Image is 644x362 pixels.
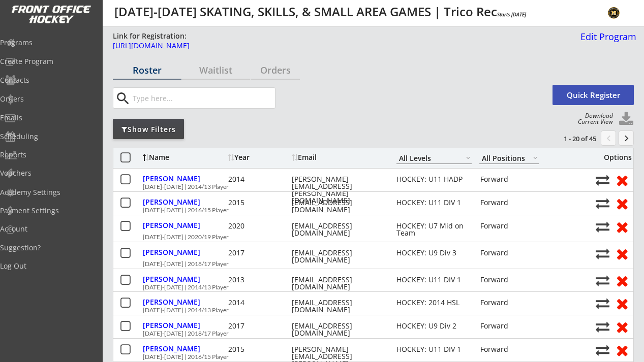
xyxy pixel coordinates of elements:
div: Link for Registration: [113,31,188,41]
div: HOCKEY: U7 Mid on Team [396,222,472,237]
button: Remove from roster (no refund) [612,195,631,211]
div: Options [596,154,632,161]
div: Forward [480,199,540,206]
button: Move player [596,196,609,210]
div: [DATE]-[DATE] | 2018/17 Player [143,331,590,337]
div: HOCKEY: 2014 HSL [396,299,472,306]
div: HOCKEY: U9 Div 2 [396,322,472,330]
button: Click to download full roster. Your browser settings may try to block it, check your security set... [619,112,634,127]
button: Move player [596,343,609,357]
button: Remove from roster (no refund) [612,246,631,261]
div: [DATE]-[DATE] | 2014/13 Player [143,307,590,313]
div: [DATE]-[DATE] | 2020/19 Player [143,234,590,240]
button: Remove from roster (no refund) [612,219,631,235]
div: Email [292,154,383,161]
div: 2014 [228,176,289,183]
div: 2020 [228,222,289,229]
button: Remove from roster (no refund) [612,342,631,358]
div: [EMAIL_ADDRESS][DOMAIN_NAME] [292,322,383,337]
div: [PERSON_NAME][EMAIL_ADDRESS][PERSON_NAME][DOMAIN_NAME] [292,176,383,204]
input: Type here... [131,88,275,108]
div: Forward [480,222,540,229]
button: keyboard_arrow_right [619,130,634,146]
div: Show Filters [113,124,184,135]
a: Edit Program [576,32,636,50]
div: 2015 [228,199,289,206]
div: Forward [480,276,540,283]
button: Move player [596,320,609,334]
button: Move player [596,220,609,234]
div: [PERSON_NAME] [143,249,226,256]
div: [PERSON_NAME] [143,222,226,229]
div: HOCKEY: U11 DIV 1 [396,346,472,353]
div: Year [228,154,289,161]
div: [EMAIL_ADDRESS][DOMAIN_NAME] [292,276,383,290]
div: [EMAIL_ADDRESS][DOMAIN_NAME] [292,222,383,237]
div: Forward [480,346,540,353]
div: Forward [480,176,540,183]
div: [EMAIL_ADDRESS][DOMAIN_NAME] [292,199,383,213]
div: [PERSON_NAME] [143,299,226,306]
button: Move player [596,173,609,187]
button: chevron_left [601,130,616,146]
div: 2015 [228,346,289,353]
div: Orders [251,65,300,75]
div: Roster [113,65,181,75]
div: [DATE]-[DATE] | 2018/17 Player [143,261,590,267]
div: [DATE]-[DATE] | 2016/15 Player [143,207,590,213]
div: Waitlist [182,65,251,75]
div: [DATE]-[DATE] | 2014/13 Player [143,284,590,290]
div: 2017 [228,322,289,330]
div: [PERSON_NAME] [143,175,226,182]
div: HOCKEY: U11 HADP [396,176,472,183]
div: Edit Program [576,32,636,41]
button: Move player [596,274,609,287]
div: [DATE]-[DATE] | 2014/13 Player [143,184,590,190]
button: Move player [596,297,609,310]
button: Remove from roster (no refund) [612,273,631,288]
div: [EMAIL_ADDRESS][DOMAIN_NAME] [292,249,383,264]
button: Remove from roster (no refund) [612,295,631,311]
div: Name [143,154,226,161]
div: 2013 [228,276,289,283]
div: [PERSON_NAME] [143,322,226,329]
button: Quick Register [553,85,634,105]
div: [PERSON_NAME] [143,345,226,352]
div: HOCKEY: U11 DIV 1 [396,199,472,206]
div: 2017 [228,249,289,256]
button: search [114,90,131,107]
div: HOCKEY: U9 Div 3 [396,249,472,256]
div: 2014 [228,299,289,306]
div: [DATE]-[DATE] | 2016/15 Player [143,354,590,360]
div: Forward [480,322,540,330]
button: Move player [596,247,609,260]
div: [PERSON_NAME] [143,199,226,206]
div: 1 - 20 of 45 [543,134,596,143]
button: Remove from roster (no refund) [612,319,631,335]
div: [EMAIL_ADDRESS][DOMAIN_NAME] [292,299,383,313]
div: Forward [480,249,540,256]
div: [URL][DOMAIN_NAME] [113,42,574,49]
div: Download Current View [573,113,613,125]
button: Remove from roster (no refund) [612,172,631,188]
div: [PERSON_NAME] [143,276,226,283]
div: Forward [480,299,540,306]
a: [URL][DOMAIN_NAME] [113,42,574,55]
div: HOCKEY: U11 DIV 1 [396,276,472,283]
em: Starts [DATE] [497,11,526,18]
